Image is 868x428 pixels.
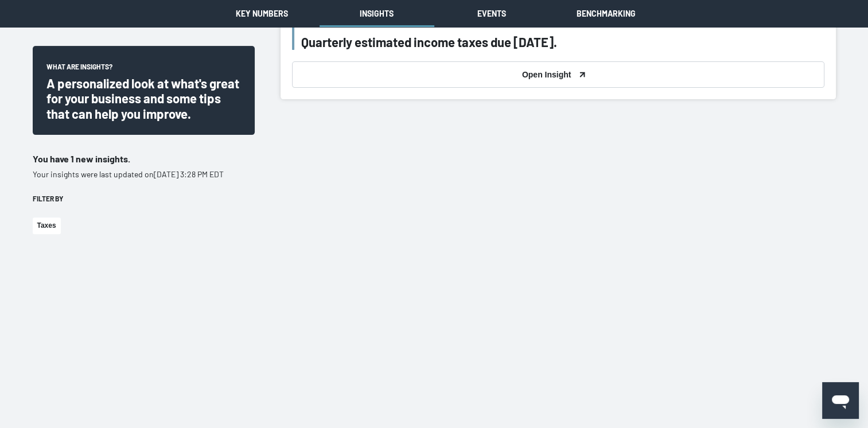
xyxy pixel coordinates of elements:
span: You have 1 new insights. [33,153,130,164]
p: Your insights were last updated on [DATE] 3:28 PM EDT [33,169,255,180]
div: Filter by [33,194,255,204]
button: Quarterly estimated income taxes due [DATE]. [301,34,557,49]
span: What are insights? [46,62,112,76]
iframe: Button to launch messaging window [822,382,859,419]
button: Open Insight [292,61,824,88]
div: A personalized look at what's great for your business and some tips that can help you improve. [46,76,241,121]
button: Taxes [33,217,61,234]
